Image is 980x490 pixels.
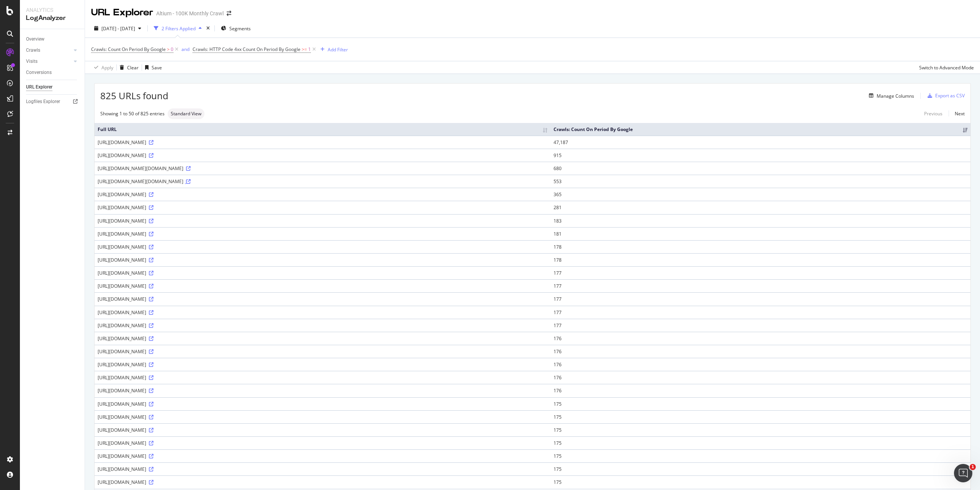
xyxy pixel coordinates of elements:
[98,348,547,355] div: [URL][DOMAIN_NAME]
[550,253,970,266] td: 178
[550,358,970,371] td: 176
[26,98,79,106] a: Logfiles Explorer
[95,123,550,136] th: Full URL: activate to sort column ascending
[317,45,348,54] button: Add Filter
[98,427,547,433] div: [URL][DOMAIN_NAME]
[26,69,79,77] a: Conversions
[550,449,970,462] td: 175
[98,414,547,420] div: [URL][DOMAIN_NAME]
[550,306,970,319] td: 177
[550,292,970,305] td: 177
[26,35,79,43] a: Overview
[229,25,251,32] span: Segments
[26,6,78,14] div: Analytics
[924,90,965,102] button: Export as CSV
[98,218,547,224] div: [URL][DOMAIN_NAME]
[919,64,974,71] div: Switch to Advanced Mode
[550,188,970,201] td: 365
[98,165,547,172] div: [URL][DOMAIN_NAME][DOMAIN_NAME]
[98,387,547,394] div: [URL][DOMAIN_NAME]
[26,98,60,106] div: Logfiles Explorer
[26,46,72,54] a: Crawls
[26,35,44,43] div: Overview
[98,204,547,211] div: [URL][DOMAIN_NAME]
[98,191,547,198] div: [URL][DOMAIN_NAME]
[550,240,970,253] td: 178
[98,374,547,381] div: [URL][DOMAIN_NAME]
[970,464,976,470] span: 1
[26,83,52,91] div: URL Explorer
[550,136,970,149] td: 47,187
[156,10,224,17] div: Altium - 100K Monthly Crawl
[151,22,205,34] button: 2 Filters Applied
[550,175,970,188] td: 553
[877,93,914,99] div: Manage Columns
[98,440,547,446] div: [URL][DOMAIN_NAME]
[98,479,547,485] div: [URL][DOMAIN_NAME]
[98,139,547,146] div: [URL][DOMAIN_NAME]
[98,322,547,329] div: [URL][DOMAIN_NAME]
[866,91,914,100] button: Manage Columns
[98,244,547,250] div: [URL][DOMAIN_NAME]
[100,110,165,117] div: Showing 1 to 50 of 825 entries
[218,22,254,34] button: Segments
[127,64,139,71] div: Clear
[550,345,970,358] td: 176
[152,64,162,71] div: Save
[167,46,170,52] span: >
[550,332,970,345] td: 176
[98,401,547,407] div: [URL][DOMAIN_NAME]
[98,309,547,316] div: [URL][DOMAIN_NAME]
[550,123,970,136] th: Crawls: Count On Period By Google: activate to sort column ascending
[98,270,547,276] div: [URL][DOMAIN_NAME]
[98,335,547,342] div: [URL][DOMAIN_NAME]
[916,61,974,74] button: Switch to Advanced Mode
[308,44,311,55] span: 1
[181,46,189,53] button: and
[171,111,201,116] span: Standard View
[26,14,78,23] div: LogAnalyzer
[98,178,547,185] div: [URL][DOMAIN_NAME][DOMAIN_NAME]
[328,46,348,53] div: Add Filter
[550,436,970,449] td: 175
[550,462,970,475] td: 175
[98,283,547,289] div: [URL][DOMAIN_NAME]
[954,464,972,482] iframe: Intercom live chat
[550,279,970,292] td: 177
[205,25,211,32] div: times
[550,201,970,214] td: 281
[171,44,173,55] span: 0
[98,296,547,302] div: [URL][DOMAIN_NAME]
[550,423,970,436] td: 175
[550,475,970,488] td: 175
[142,61,162,74] button: Save
[98,231,547,237] div: [URL][DOMAIN_NAME]
[26,57,38,66] div: Visits
[162,25,196,32] div: 2 Filters Applied
[117,61,139,74] button: Clear
[91,22,144,34] button: [DATE] - [DATE]
[101,64,113,71] div: Apply
[550,371,970,384] td: 176
[550,266,970,279] td: 177
[302,46,307,52] span: >=
[193,46,301,52] span: Crawls: HTTP Code 4xx Count On Period By Google
[26,57,72,66] a: Visits
[168,108,204,119] div: neutral label
[100,89,168,102] span: 825 URLs found
[935,92,965,99] div: Export as CSV
[550,214,970,227] td: 183
[550,384,970,397] td: 176
[91,46,166,52] span: Crawls: Count On Period By Google
[550,162,970,175] td: 680
[98,152,547,159] div: [URL][DOMAIN_NAME]
[91,61,113,74] button: Apply
[550,227,970,240] td: 181
[98,453,547,459] div: [URL][DOMAIN_NAME]
[550,410,970,423] td: 175
[550,397,970,410] td: 175
[227,11,231,16] div: arrow-right-arrow-left
[26,83,79,91] a: URL Explorer
[101,25,135,32] span: [DATE] - [DATE]
[26,69,52,77] div: Conversions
